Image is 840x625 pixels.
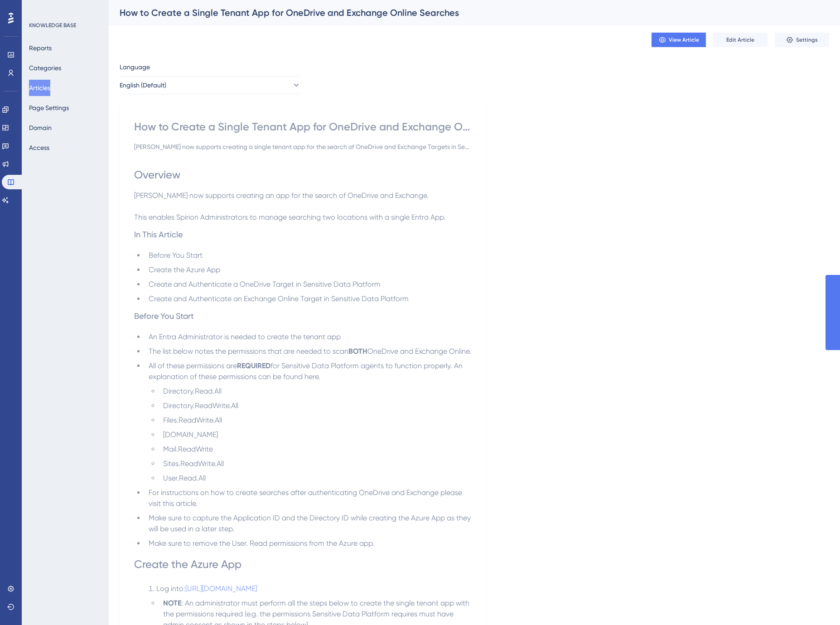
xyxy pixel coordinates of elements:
[29,60,61,76] button: Categories
[149,347,348,356] span: The list below notes the permissions that are needed to scan
[120,62,150,72] span: Language
[149,514,473,533] span: Make sure to capture the Application ID and the Directory ID while creating the Azure App as they...
[149,280,381,288] span: Create and Authenticate a OneDrive Target in Sensitive Data Platform
[237,361,270,370] strong: REQUIRED
[134,558,241,571] span: Create the Azure App
[120,80,166,91] span: English (Default)
[149,294,409,303] span: Create and Authenticate an Exchange Online Target in Sensitive Data Platform
[185,584,257,593] a: [URL][DOMAIN_NAME]
[652,33,706,47] button: View Article
[163,599,181,607] strong: NOTE
[163,401,238,410] span: Directory.ReadWrite.All
[802,589,829,616] iframe: UserGuiding AI Assistant Launcher
[134,168,180,181] span: Overview
[29,120,52,136] button: Domain
[348,347,367,356] strong: BOTH
[669,36,699,43] span: View Article
[134,191,429,200] span: [PERSON_NAME] now supports creating an app for the search of OneDrive and Exchange.
[134,311,194,321] span: Before You Start
[29,22,76,29] div: KNOWLEDGE BASE
[163,474,206,482] span: User.Read.All
[134,141,471,152] div: [PERSON_NAME] now supports creating a single tenant app for the search of OneDrive and Exchange T...
[796,36,818,43] span: Settings
[149,251,203,260] span: Before You Start
[156,584,185,593] span: Log into:
[29,40,52,56] button: Reports
[149,539,374,548] span: Make sure to remove the User. Read permissions from the Azure app.
[134,230,183,239] span: In This Article
[149,265,220,274] span: Create the Azure App
[29,139,49,156] button: Access
[29,100,69,116] button: Page Settings
[163,430,218,439] span: [DOMAIN_NAME]
[726,36,754,43] span: Edit Article
[163,416,222,424] span: Files.ReadWrite.All
[149,361,464,381] span: for Sensitive Data Platform agents to function properly. An explanation of these permissions can ...
[29,80,50,96] button: Articles
[163,459,224,468] span: Sites.ReadWrite.All
[163,445,213,453] span: Mail.ReadWrite
[120,6,806,19] div: How to Create a Single Tenant App for OneDrive and Exchange Online Searches
[134,213,445,221] span: This enables Spirion Administrators to manage searching two locations with a single Entra App.
[149,361,237,370] span: All of these permissions are
[149,488,464,508] span: For instructions on how to create searches after authenticating OneDrive and Exchange please visi...
[163,387,222,395] span: Directory.Read.All
[149,332,341,341] span: An Entra Administrator is needed to create the tenant app
[134,120,471,134] div: How to Create a Single Tenant App for OneDrive and Exchange Online Searches
[367,347,471,356] span: OneDrive and Exchange Online.
[713,33,768,47] button: Edit Article
[775,33,829,47] button: Settings
[120,76,301,94] button: English (Default)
